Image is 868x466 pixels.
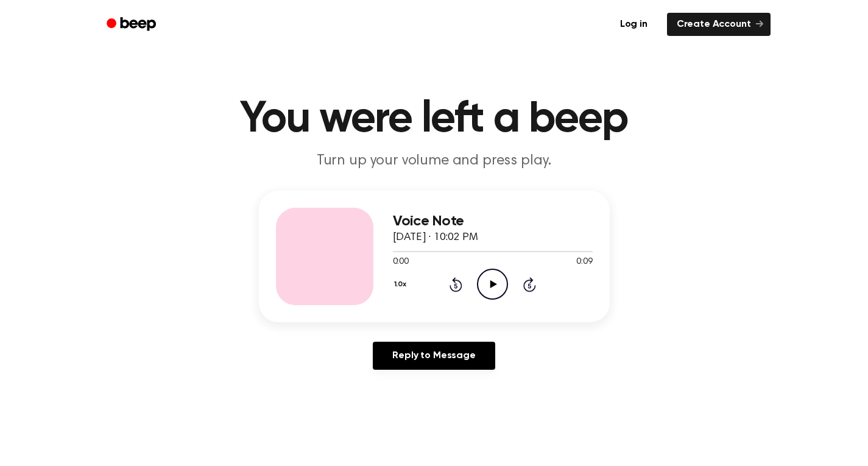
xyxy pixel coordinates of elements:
a: Beep [98,13,167,37]
span: [DATE] · 10:02 PM [393,232,478,243]
h3: Voice Note [393,213,593,230]
a: Log in [608,10,660,38]
span: 0:09 [576,256,592,269]
a: Create Account [667,13,771,36]
span: 0:00 [393,256,409,269]
button: 1.0x [393,274,411,295]
h1: You were left a beep [122,97,746,141]
a: Reply to Message [373,342,495,370]
p: Turn up your volume and press play. [200,151,668,171]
